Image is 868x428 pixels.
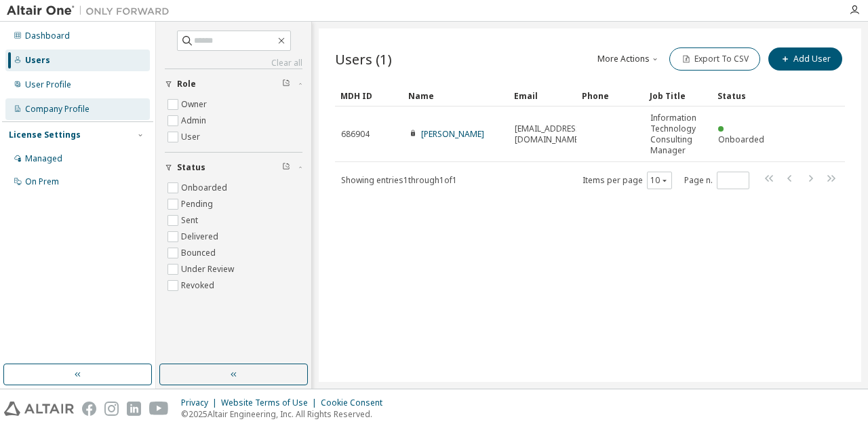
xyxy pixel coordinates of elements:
[514,85,571,106] div: Email
[582,85,639,106] div: Phone
[25,153,62,164] div: Managed
[181,408,391,420] p: © 2025 Altair Engineering, Inc. All Rights Reserved.
[221,397,321,408] div: Website Terms of Use
[9,130,81,140] div: License Settings
[149,402,169,416] img: youtube.svg
[181,229,221,245] label: Delivered
[25,176,59,187] div: On Prem
[650,175,669,186] button: 10
[596,47,661,71] button: More Actions
[684,172,749,189] span: Page n.
[669,47,760,71] button: Export To CSV
[181,212,201,229] label: Sent
[165,58,302,69] a: Clear all
[25,104,90,115] div: Company Profile
[717,85,774,106] div: Status
[282,162,290,173] span: Clear filter
[177,79,196,90] span: Role
[583,172,672,189] span: Items per page
[177,162,205,173] span: Status
[181,113,209,129] label: Admin
[25,79,71,90] div: User Profile
[25,31,70,41] div: Dashboard
[181,96,210,113] label: Owner
[181,180,230,196] label: Onboarded
[341,174,457,186] span: Showing entries 1 through 1 of 1
[421,128,484,140] a: [PERSON_NAME]
[165,153,302,182] button: Status
[650,113,706,156] span: Information Technology Consulting Manager
[340,85,397,106] div: MDH ID
[408,85,503,106] div: Name
[515,123,583,145] span: [EMAIL_ADDRESS][DOMAIN_NAME]
[4,402,74,416] img: altair_logo.svg
[181,277,217,294] label: Revoked
[82,402,96,416] img: facebook.svg
[104,402,119,416] img: instagram.svg
[718,134,764,145] span: Onboarded
[768,47,842,71] button: Add User
[181,129,203,145] label: User
[25,55,50,66] div: Users
[127,402,141,416] img: linkedin.svg
[282,79,290,90] span: Clear filter
[181,245,218,261] label: Bounced
[321,397,391,408] div: Cookie Consent
[341,129,370,140] span: 686904
[650,85,707,106] div: Job Title
[181,196,216,212] label: Pending
[181,261,237,277] label: Under Review
[7,4,176,18] img: Altair One
[335,50,392,69] span: Users (1)
[165,69,302,99] button: Role
[181,397,221,408] div: Privacy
